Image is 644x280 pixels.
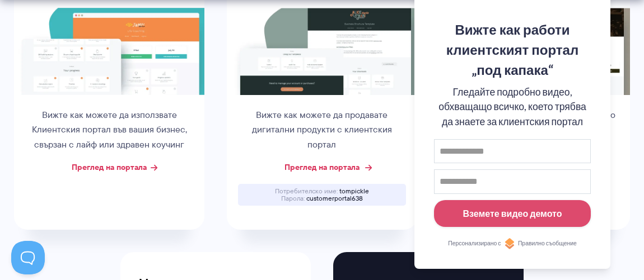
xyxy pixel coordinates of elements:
font: Парола [281,193,304,203]
img: Персонализирано с RightMessage [504,238,515,249]
iframe: Превключване на поддръжката на клиенти [11,241,45,274]
font: Вземете видео демото [463,208,562,219]
font: Вижте как работи клиентският портал „под капака“ [446,21,578,78]
a: Персонализирано сПравилно съобщение [434,238,591,249]
font: Вижте как можете да продавате дигитални продукти с клиентския портал [252,108,392,151]
font: customerportal638 [306,193,363,203]
font: Потребителско име [275,186,337,196]
font: Вижте как можете да използвате Клиентския портал във вашия бизнес, свързан с лайф или здравен коу... [32,108,187,151]
font: Гледайте подробно видео, обхващащо всичко, което трябва да знаете за клиентския портал [438,86,586,127]
a: Преглед на портала [284,161,360,173]
font: Правилно съобщение [518,240,577,246]
button: Вземете видео демото [434,200,591,227]
font: tompickle [339,186,369,196]
a: Преглед на портала [72,161,147,173]
font: Персонализирано с [448,240,501,246]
